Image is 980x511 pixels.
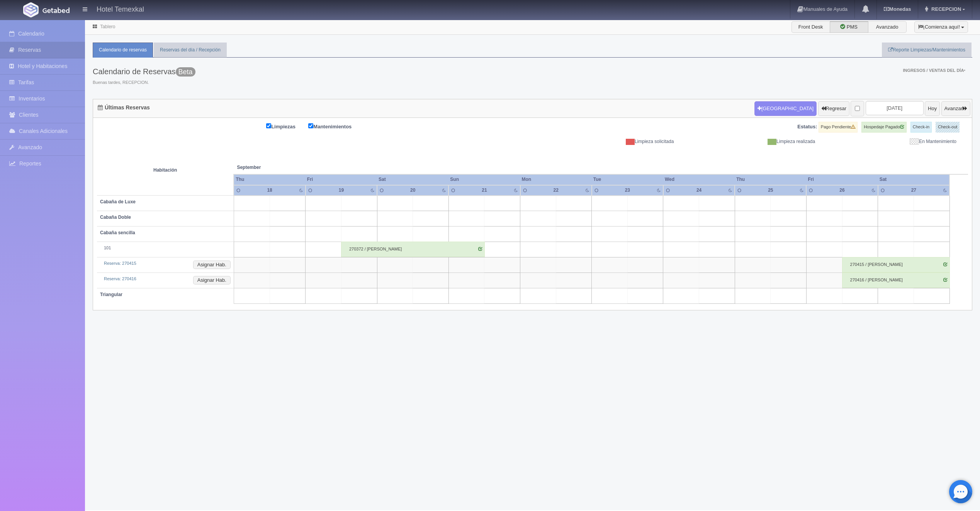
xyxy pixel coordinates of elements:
[884,6,911,12] b: Monedas
[797,123,817,131] label: Estatus:
[759,187,782,194] div: 25
[402,187,424,194] div: 20
[830,21,868,33] label: PMS
[914,21,968,33] button: ¡Comienza aquí!
[842,273,950,288] div: 270416 / [PERSON_NAME]
[154,43,227,58] a: Reservas del día / Recepción
[306,174,377,185] th: Fri
[308,123,313,128] input: Mantenimientos
[819,122,858,133] label: Pago Pendiente
[100,230,135,235] b: Cabaña sencilla
[688,187,710,194] div: 24
[936,122,960,133] label: Check-out
[842,257,950,273] div: 270415 / [PERSON_NAME]
[754,101,817,116] button: [GEOGRAPHIC_DATA]
[545,187,567,194] div: 22
[98,105,150,111] h4: Últimas Reservas
[616,187,639,194] div: 23
[663,174,735,185] th: Wed
[925,101,940,116] button: Hoy
[448,174,520,185] th: Sun
[266,123,271,128] input: Limpiezas
[538,138,680,145] div: Limpieza solicitada
[23,2,39,17] img: Getabed
[831,187,853,194] div: 26
[679,138,821,145] div: Limpieza realizada
[902,187,925,194] div: 27
[791,21,830,33] label: Front Desk
[258,187,281,194] div: 18
[100,292,122,297] b: Triangular
[592,174,663,185] th: Tue
[821,138,962,145] div: En Mantenimiento
[308,122,363,131] label: Mantenimientos
[100,24,115,29] a: Tablero
[42,7,70,13] img: Getabed
[861,122,907,133] label: Hospedaje Pagado
[93,67,195,76] h3: Calendario de Reservas
[878,174,949,185] th: Sat
[341,242,485,257] div: 270372 / [PERSON_NAME]
[941,101,970,116] button: Avanzar
[330,187,352,194] div: 19
[735,174,806,185] th: Thu
[929,6,961,12] span: RECEPCION
[104,261,136,266] a: Reserva: 270415
[903,68,965,73] span: Ingresos / Ventas del día
[868,21,907,33] label: Avanzado
[806,174,878,185] th: Fri
[176,67,195,77] span: Beta
[818,101,849,116] button: Regresar
[377,174,448,185] th: Sat
[153,167,177,173] strong: Habitación
[193,261,231,269] button: Asignar Hab.
[266,122,307,131] label: Limpiezas
[93,80,195,86] span: Buenas tardes, RECEPCION.
[100,215,131,220] b: Cabaña Doble
[104,276,136,281] a: Reserva: 270416
[97,4,144,14] h4: Hotel Temexkal
[93,43,153,58] a: Calendario de reservas
[100,199,136,204] b: Cabaña de Luxe
[473,187,496,194] div: 21
[520,174,592,185] th: Mon
[193,276,231,284] button: Asignar Hab.
[882,43,972,58] a: Reporte Limpiezas/Mantenimientos
[910,122,932,133] label: Check-in
[237,164,374,171] span: September
[234,174,305,185] th: Thu
[100,245,231,251] div: 101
